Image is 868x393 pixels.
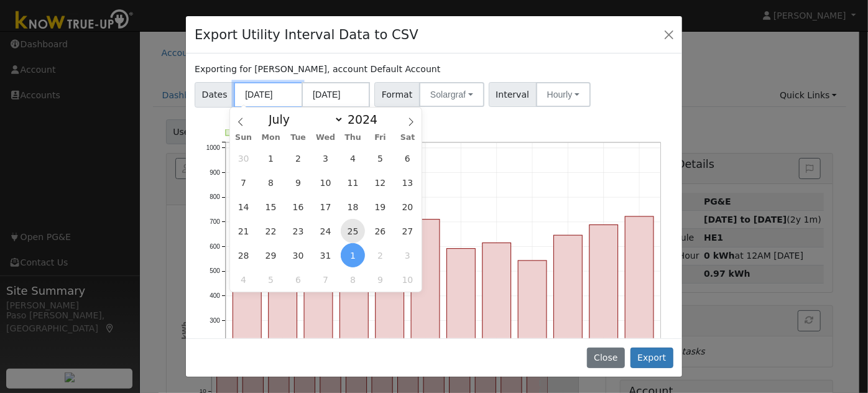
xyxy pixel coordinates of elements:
[259,170,283,195] span: July 8, 2024
[231,219,256,243] span: July 21, 2024
[395,267,420,292] span: August 10, 2024
[286,146,310,170] span: July 2, 2024
[312,134,339,142] span: Wed
[341,170,365,195] span: July 11, 2024
[419,82,484,107] button: Solargraf
[195,25,418,45] h4: Export Utility Interval Data to CSV
[536,82,591,107] button: Hourly
[368,219,392,243] span: July 26, 2024
[395,146,420,170] span: July 6, 2024
[341,195,365,219] span: July 18, 2024
[341,243,365,267] span: August 1, 2024
[286,219,310,243] span: July 23, 2024
[313,195,338,219] span: July 17, 2024
[368,195,392,219] span: July 19, 2024
[206,144,221,151] text: 1000
[374,82,420,107] span: Format
[368,267,392,292] span: August 9, 2024
[195,82,234,108] span: Dates
[368,146,392,170] span: July 5, 2024
[210,193,220,200] text: 800
[259,267,283,292] span: August 5, 2024
[210,317,220,324] text: 300
[660,25,678,43] button: Close
[231,243,256,267] span: July 28, 2024
[630,348,673,369] button: Export
[587,348,625,369] button: Close
[368,243,392,267] span: August 2, 2024
[341,219,365,243] span: July 25, 2024
[286,243,310,267] span: July 30, 2024
[395,243,420,267] span: August 3, 2024
[210,292,220,299] text: 400
[395,219,420,243] span: July 27, 2024
[339,134,367,142] span: Thu
[313,243,338,267] span: July 31, 2024
[259,243,283,267] span: July 29, 2024
[341,267,365,292] span: August 8, 2024
[286,170,310,195] span: July 9, 2024
[210,243,220,250] text: 600
[231,146,256,170] span: June 30, 2024
[262,112,344,127] select: Month
[341,146,365,170] span: July 4, 2024
[286,267,310,292] span: August 6, 2024
[313,267,338,292] span: August 7, 2024
[210,267,220,274] text: 500
[313,170,338,195] span: July 10, 2024
[259,146,283,170] span: July 1, 2024
[367,134,394,142] span: Fri
[231,170,256,195] span: July 7, 2024
[313,146,338,170] span: July 3, 2024
[195,63,440,76] label: Exporting for [PERSON_NAME], account Default Account
[210,169,220,176] text: 900
[259,219,283,243] span: July 22, 2024
[395,170,420,195] span: July 13, 2024
[285,134,312,142] span: Tue
[368,170,392,195] span: July 12, 2024
[344,113,389,126] input: Year
[286,195,310,219] span: July 16, 2024
[395,195,420,219] span: July 20, 2024
[230,134,257,142] span: Sun
[489,82,537,107] span: Interval
[231,195,256,219] span: July 14, 2024
[259,195,283,219] span: July 15, 2024
[231,267,256,292] span: August 4, 2024
[257,134,285,142] span: Mon
[394,134,422,142] span: Sat
[210,218,220,225] text: 700
[313,219,338,243] span: July 24, 2024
